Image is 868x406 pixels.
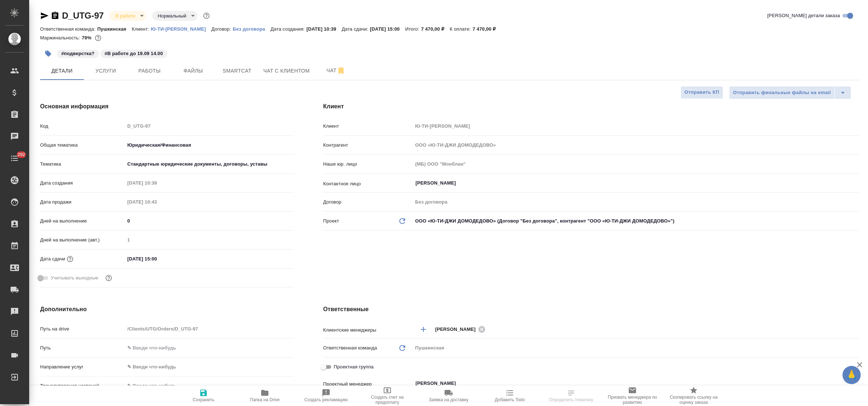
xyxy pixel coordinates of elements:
span: подверстка? [56,50,100,56]
p: Ю-ТИ-[PERSON_NAME] [151,26,212,32]
span: 🙏 [845,367,858,383]
p: Итого: [405,26,421,32]
p: Контрагент [323,142,412,149]
p: Клиент [323,123,412,130]
span: Детали [44,66,80,76]
p: Дата сдачи: [342,26,370,32]
button: Добавить Todo [479,386,540,406]
h4: Клиент [323,102,860,111]
p: Ответственная команда [323,344,377,352]
span: Учитывать выходные [51,274,98,282]
input: Пустое поле [125,324,294,334]
input: Пустое поле [125,235,294,245]
p: К оплате: [450,26,473,32]
div: [PERSON_NAME] [435,325,488,334]
p: Договор: [212,26,233,32]
input: ✎ Введи что-нибудь [125,343,294,353]
input: ✎ Введи что-нибудь [125,380,294,391]
button: Если добавить услуги и заполнить их объемом, то дата рассчитается автоматически [65,254,75,264]
span: Услуги [88,66,123,76]
p: 7 470,00 ₽ [421,26,450,32]
input: ✎ Введи что-нибудь [125,216,294,226]
button: Отправить финальные файлы на email [729,86,835,99]
button: Призвать менеджера по развитию [602,386,663,406]
h4: Основная информация [40,102,294,111]
div: В работе [152,11,197,21]
p: 79% [82,35,93,40]
button: Скопировать ссылку [51,11,59,20]
span: В работе до 19.09 14.00 [100,50,168,56]
button: Отправить КП [681,86,723,99]
input: ✎ Введи что-нибудь [125,254,189,264]
input: Пустое поле [125,121,294,131]
p: Тематика [40,161,125,168]
p: Проект [323,217,339,225]
p: Дней на выполнение [40,217,125,225]
p: Клиентские менеджеры [323,326,412,334]
span: [PERSON_NAME] детали заказа [767,12,840,19]
p: Дата создания [40,179,125,187]
div: Юридическая/Финансовая [125,139,294,151]
div: ООО «Ю-ТИ-ДЖИ ДОМОДЕДОВО» (Договор "Без договора", контрагент "ООО «Ю-ТИ-ДЖИ ДОМОДЕДОВО»") [412,215,860,227]
p: Клиент: [132,26,151,32]
svg: Отписаться [337,66,345,75]
input: Пустое поле [412,197,860,207]
p: Маржинальность: [40,35,82,40]
span: Файлы [176,66,211,76]
a: 292 [2,149,27,167]
div: Стандартные юридические документы, договоры, уставы [125,158,294,170]
span: Создать счет на предоплату [361,395,414,405]
span: Папка на Drive [250,397,280,402]
span: Добавить Todo [495,397,525,402]
h4: Дополнительно [40,305,294,314]
p: Транслитерация названий [40,382,125,390]
a: Ю-ТИ-[PERSON_NAME] [151,26,212,32]
div: ✎ Введи что-нибудь [127,363,285,371]
p: Дата продажи [40,198,125,206]
button: Скопировать ссылку для ЯМессенджера [40,11,49,20]
a: D_UTG-97 [62,11,104,20]
a: Без договора [233,26,271,32]
p: Наше юр. лицо [323,161,412,168]
p: #В работе до 19.09 14.00 [105,50,163,57]
div: ✎ Введи что-нибудь [125,361,294,373]
button: Нормальный [156,13,189,19]
button: Доп статусы указывают на важность/срочность заказа [202,11,211,20]
p: #подверстка? [61,50,94,57]
span: Определить тематику [549,397,593,402]
p: Путь [40,344,125,352]
div: split button [729,86,851,99]
span: Работы [132,66,167,76]
button: Добавить тэг [40,46,56,62]
span: Создать рекламацию [305,397,348,402]
p: Ответственная команда: [40,26,97,32]
span: Чат с клиентом [263,66,310,76]
p: Договор [323,198,412,206]
p: Проектный менеджер [323,380,412,388]
button: Open [856,182,857,184]
button: 1331.24 RUB; [93,33,103,43]
span: Отправить КП [685,88,719,97]
p: [DATE] 15:00 [370,26,405,32]
p: Дата создания: [271,26,306,32]
span: Отправить финальные файлы на email [733,89,831,97]
button: Создать рекламацию [295,386,357,406]
button: Сохранить [173,386,234,406]
span: Скопировать ссылку на оценку заказа [667,395,720,405]
p: Без договора [233,26,271,32]
span: [PERSON_NAME] [435,326,480,333]
button: Скопировать ссылку на оценку заказа [663,386,724,406]
button: Создать счет на предоплату [357,386,418,406]
button: В работе [113,13,137,19]
input: Пустое поле [125,178,189,188]
p: Контактное лицо [323,180,412,187]
p: Пушкинская [97,26,132,32]
input: Пустое поле [125,197,189,207]
input: Пустое поле [412,121,860,131]
p: [DATE] 10:39 [306,26,342,32]
p: Код [40,123,125,130]
button: Добавить менеджера [415,321,432,338]
button: Папка на Drive [234,386,295,406]
h4: Ответственные [323,305,860,314]
p: 7 470,00 ₽ [473,26,501,32]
